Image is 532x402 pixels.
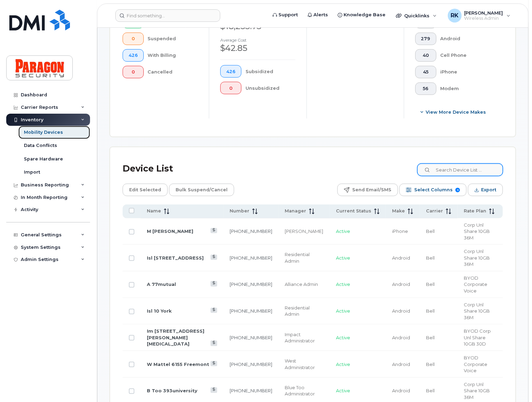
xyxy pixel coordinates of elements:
span: Bulk Suspend/Cancel [176,185,228,195]
div: Cancelled [148,66,198,78]
span: Corp Unl Share 10GB 36M [464,302,490,320]
span: Bell [426,388,435,393]
span: Export [481,185,496,195]
span: Support [278,11,298,18]
span: BYOD Corporate Voice [464,355,487,373]
span: 426 [128,53,138,58]
span: RK [451,11,459,20]
span: iPhone [392,228,408,234]
div: Device List [123,160,173,178]
span: Corp Unl Share 10GB 36M [464,248,490,267]
span: 56 [421,86,431,91]
div: Android [441,33,492,45]
div: iPhone [441,66,492,78]
span: BYOD Corp Unl Share 10GB 30D [464,328,491,347]
a: [PHONE_NUMBER] [230,361,272,367]
span: Alerts [313,11,328,18]
a: View Last Bill [211,387,217,393]
a: A 77mutual [147,281,176,287]
a: Knowledge Base [333,8,390,22]
span: Current Status [336,208,371,214]
button: Edit Selected [123,184,168,196]
span: Bell [426,228,435,234]
div: Cell Phone [441,49,492,62]
div: Blue Too Administrator [285,384,324,397]
div: [PERSON_NAME] [285,228,324,235]
h4: Average cost [220,38,295,42]
button: 56 [415,82,436,95]
span: Active [336,255,350,261]
button: Export [468,184,503,196]
div: Modem [441,82,492,95]
a: View Last Bill [211,341,217,346]
button: Select Columns 9 [399,184,467,196]
span: Android [392,281,410,287]
a: B Too 393university [147,388,197,393]
span: Active [336,361,350,367]
span: Android [392,388,410,393]
span: Bell [426,361,435,367]
div: Unsubsidized [246,82,295,94]
span: 426 [226,69,236,75]
button: 0 [123,66,144,78]
a: View Last Bill [211,308,217,313]
a: Im [STREET_ADDRESS][PERSON_NAME][MEDICAL_DATA] [147,328,204,347]
span: Android [392,335,410,340]
span: 0 [128,69,138,75]
a: [PHONE_NUMBER] [230,255,272,261]
span: [PERSON_NAME] [464,10,503,16]
a: [PHONE_NUMBER] [230,335,272,340]
a: W Mattel 6155 Freemont [147,361,209,367]
a: [PHONE_NUMBER] [230,308,272,314]
span: Android [392,308,410,314]
input: Find something... [115,9,220,22]
a: M [PERSON_NAME] [147,228,193,234]
a: View Last Bill [211,361,217,366]
a: Isl [STREET_ADDRESS] [147,255,204,261]
div: Impact Administrator [285,331,324,344]
a: Alerts [303,8,333,22]
span: 9 [455,188,460,192]
a: [PHONE_NUMBER] [230,388,272,393]
button: 426 [123,49,144,62]
a: [PHONE_NUMBER] [230,281,272,287]
span: 40 [421,53,431,58]
button: Bulk Suspend/Cancel [169,184,234,196]
div: With Billing [148,49,198,62]
span: Bell [426,308,435,314]
button: 0 [220,82,241,94]
a: Isl 10 York [147,308,172,314]
button: 0 [123,33,144,45]
button: 279 [415,33,436,45]
span: Quicklinks [404,13,429,18]
a: View Last Bill [211,281,217,286]
div: Residential Admin [285,251,324,264]
span: Carrier [426,208,443,214]
button: 426 [220,65,241,78]
span: 0 [128,36,138,42]
span: Corp Unl Share 10GB 36M [464,222,490,241]
span: Manager [285,208,306,214]
button: View More Device Makes [415,106,492,119]
div: Quicklinks [391,9,442,23]
div: $42.85 [220,42,295,54]
span: Wireless Admin [464,16,503,21]
div: Alliance Admin [285,281,324,288]
span: 0 [226,86,236,91]
span: Name [147,208,161,214]
span: BYOD Corporate Voice [464,275,487,294]
span: Bell [426,281,435,287]
div: Residential Admin [285,305,324,317]
div: Subsidized [246,65,295,78]
button: Send Email/SMS [337,184,398,196]
div: Robert Khatchadourian [443,9,515,23]
span: Make [392,208,405,214]
a: View Last Bill [211,228,217,233]
span: Bell [426,335,435,340]
span: 279 [421,36,431,42]
button: 40 [415,49,436,62]
a: Support [268,8,303,22]
span: Active [336,308,350,314]
span: Edit Selected [129,185,161,195]
span: Active [336,388,350,393]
